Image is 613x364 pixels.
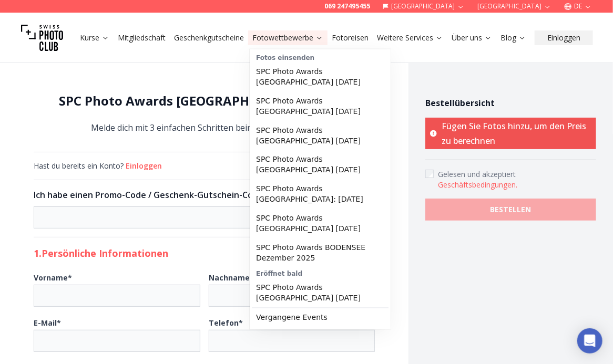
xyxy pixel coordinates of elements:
[328,30,373,45] button: Fotoreisen
[34,273,72,283] b: Vorname *
[209,318,243,328] b: Telefon *
[252,308,389,327] a: Vergangene Events
[425,118,596,149] p: Fügen Sie Fotos hinzu, um den Preis zu berechnen
[491,204,532,215] b: BESTELLEN
[252,209,389,238] a: SPC Photo Awards [GEOGRAPHIC_DATA] [DATE]
[577,328,602,353] div: Open Intercom Messenger
[34,92,375,135] div: Melde dich mit 3 einfachen Schritten beim Wettbewerb an
[425,199,596,221] button: BESTELLEN
[174,33,244,43] a: Geschenkgutscheine
[500,33,526,43] a: Blog
[252,62,389,91] a: SPC Photo Awards [GEOGRAPHIC_DATA] [DATE]
[34,189,375,201] h3: Ich habe einen Promo-Code / Geschenk-Gutschein-Code
[80,33,109,43] a: Kurse
[252,121,389,150] a: SPC Photo Awards [GEOGRAPHIC_DATA] [DATE]
[76,30,114,45] button: Kurse
[248,30,328,45] button: Fotowettbewerbe
[252,238,389,268] a: SPC Photo Awards BODENSEE Dezember 2025
[118,33,166,43] a: Mitgliedschaft
[34,246,375,261] h2: 1. Persönliche Informationen
[252,278,389,308] a: SPC Photo Awards [GEOGRAPHIC_DATA] [DATE]
[114,30,170,45] button: Mitgliedschaft
[252,91,389,121] a: SPC Photo Awards [GEOGRAPHIC_DATA] [DATE]
[170,30,248,45] button: Geschenkgutscheine
[425,170,434,178] input: Accept terms
[324,2,370,11] a: 069 247495455
[438,180,517,190] button: Accept termsGelesen und akzeptiert
[252,51,389,62] div: Fotos einsenden
[252,150,389,180] a: SPC Photo Awards [GEOGRAPHIC_DATA] [DATE]
[535,30,593,45] button: Einloggen
[252,268,389,278] div: Eröffnet bald
[373,30,447,45] button: Weitere Services
[34,285,200,307] input: Vorname*
[34,318,61,328] b: E-Mail *
[438,169,516,179] span: Gelesen und akzeptiert
[126,161,162,171] button: Einloggen
[34,161,375,171] div: Hast du bereits ein Konto?
[34,92,375,109] h1: SPC Photo Awards [GEOGRAPHIC_DATA] [DATE]
[332,33,369,43] a: Fotoreisen
[447,30,496,45] button: Über uns
[377,33,443,43] a: Weitere Services
[209,285,375,307] input: Nachname*
[252,33,323,43] a: Fotowettbewerbe
[209,330,375,352] input: Telefon*
[425,97,596,109] h4: Bestellübersicht
[209,273,254,283] b: Nachname *
[252,180,389,209] a: SPC Photo Awards [GEOGRAPHIC_DATA]: [DATE]
[34,330,200,352] input: E-Mail*
[21,17,63,59] img: Swiss photo club
[496,30,530,45] button: Blog
[452,33,492,43] a: Über uns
